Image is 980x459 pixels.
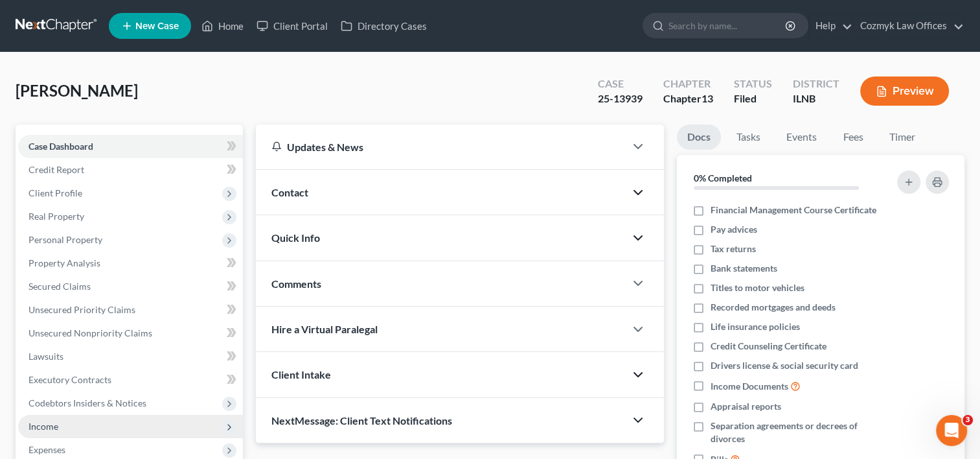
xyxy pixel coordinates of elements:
div: Case [598,76,643,91]
span: Income [28,421,58,432]
span: Case Dashboard [28,141,93,152]
span: Client Intake [271,368,331,381]
a: Help [809,14,852,38]
strong: 0% Completed [694,172,752,183]
span: 13 [701,92,713,104]
span: Life insurance policies [711,320,800,333]
span: Lawsuits [28,351,63,362]
span: Income Documents [711,380,788,393]
span: NextMessage: Client Text Notifications [271,414,452,427]
a: Home [195,14,250,38]
a: Directory Cases [334,14,433,38]
span: Expenses [28,444,65,455]
span: Unsecured Priority Claims [28,304,135,315]
span: [PERSON_NAME] [16,81,138,100]
span: Quick Info [271,231,320,244]
span: Executory Contracts [28,374,111,385]
div: 25-13939 [598,91,643,106]
a: Property Analysis [18,252,243,275]
a: Timer [879,124,926,150]
span: Financial Management Course Certificate [711,204,876,217]
a: Fees [832,124,874,150]
span: Appraisal reports [711,400,781,413]
a: Executory Contracts [18,368,243,392]
div: Chapter [663,76,713,91]
a: Case Dashboard [18,135,243,158]
span: Contact [271,186,308,198]
a: Unsecured Nonpriority Claims [18,322,243,345]
div: District [793,76,839,91]
span: Property Analysis [28,257,100,268]
span: New Case [135,21,179,31]
a: Credit Report [18,158,243,182]
span: Separation agreements or decrees of divorces [711,419,882,445]
a: Cozmyk Law Offices [854,14,964,38]
button: Preview [860,76,949,106]
div: Filed [734,91,772,106]
a: Lawsuits [18,345,243,368]
span: Comments [271,277,321,290]
a: Tasks [726,124,771,150]
span: Secured Claims [28,281,91,292]
div: Updates & News [271,140,610,154]
span: Unsecured Nonpriority Claims [28,327,152,338]
a: Client Portal [250,14,334,38]
div: Status [734,76,772,91]
span: Titles to motor vehicles [711,281,804,294]
div: Chapter [663,91,713,106]
span: Bank statements [711,262,777,275]
a: Events [776,124,827,150]
a: Secured Claims [18,275,243,298]
span: Tax returns [711,242,756,255]
span: Credit Counseling Certificate [711,340,826,353]
span: Hire a Virtual Paralegal [271,323,378,335]
span: 3 [963,415,973,425]
input: Search by name... [668,14,787,38]
span: Drivers license & social security card [711,359,858,372]
span: Recorded mortgages and deeds [711,301,836,314]
span: Personal Property [28,234,102,245]
a: Unsecured Priority Claims [18,298,243,322]
a: Docs [677,124,721,150]
span: Credit Report [28,164,84,175]
span: Pay advices [711,223,757,236]
span: Codebtors Insiders & Notices [28,397,146,408]
div: ILNB [793,91,839,106]
iframe: Intercom live chat [936,415,967,446]
span: Real Property [28,211,84,222]
span: Client Profile [28,187,82,198]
